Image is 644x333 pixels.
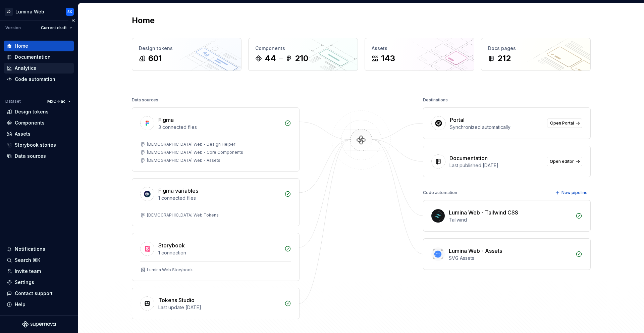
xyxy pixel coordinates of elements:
[147,267,193,273] div: Lumina Web Storybook
[15,65,36,72] div: Analytics
[67,9,72,14] div: SK
[132,15,155,26] h2: Home
[550,159,574,164] span: Open editor
[15,54,51,60] div: Documentation
[158,249,280,256] div: 1 connection
[295,53,308,64] div: 210
[15,120,45,126] div: Components
[449,255,572,261] div: SVG Assets
[139,45,234,52] div: Design tokens
[148,53,162,64] div: 601
[4,277,74,288] a: Settings
[4,266,74,277] a: Invite team
[47,99,65,104] span: MxC-Fac
[553,188,591,197] button: New pipeline
[147,150,243,155] div: [DEMOGRAPHIC_DATA] Web - Core Components
[15,257,40,264] div: Search ⌘K
[450,124,543,131] div: Synchronized automatically
[158,296,195,304] div: Tokens Studio
[147,212,219,218] div: [DEMOGRAPHIC_DATA] Web Tokens
[147,158,220,163] div: [DEMOGRAPHIC_DATA] Web - Assets
[15,108,49,115] div: Design tokens
[15,268,41,275] div: Invite team
[449,162,543,169] div: Last published [DATE]
[547,118,582,128] a: Open Portal
[265,53,276,64] div: 44
[423,95,448,105] div: Destinations
[372,45,467,52] div: Assets
[158,241,185,249] div: Storybook
[4,41,74,51] a: Home
[38,23,75,33] button: Current draft
[4,106,74,117] a: Design tokens
[15,153,46,159] div: Data sources
[4,299,74,310] button: Help
[158,124,280,131] div: 3 connected files
[41,25,67,31] span: Current draft
[4,151,74,161] a: Data sources
[488,45,584,52] div: Docs pages
[158,195,280,201] div: 1 connected files
[449,217,572,223] div: Tailwind
[248,38,358,71] a: Components44210
[381,53,395,64] div: 143
[449,154,488,162] div: Documentation
[158,304,280,311] div: Last update [DATE]
[4,255,74,266] button: Search ⌘K
[132,38,241,71] a: Design tokens601
[132,107,300,172] a: Figma3 connected files[DEMOGRAPHIC_DATA] Web - Design Helper[DEMOGRAPHIC_DATA] Web - Core Compone...
[423,188,457,197] div: Code automation
[450,116,465,124] div: Portal
[22,321,56,328] svg: Supernova Logo
[147,142,235,147] div: [DEMOGRAPHIC_DATA] Web - Design Helper
[497,53,511,64] div: 212
[15,8,44,15] div: Lumina Web
[15,131,31,137] div: Assets
[4,244,74,254] button: Notifications
[158,116,174,124] div: Figma
[15,142,56,148] div: Storybook stories
[365,38,474,71] a: Assets143
[132,178,300,226] a: Figma variables1 connected files[DEMOGRAPHIC_DATA] Web Tokens
[15,76,55,83] div: Code automation
[1,4,76,19] button: LDLumina WebSK
[132,95,158,105] div: Data sources
[15,43,28,49] div: Home
[44,97,74,106] button: MxC-Fac
[15,279,34,286] div: Settings
[15,246,45,252] div: Notifications
[547,157,582,166] a: Open editor
[68,16,78,25] button: Collapse sidebar
[4,74,74,85] a: Code automation
[481,38,591,71] a: Docs pages212
[5,25,21,31] div: Version
[4,129,74,139] a: Assets
[5,99,21,104] div: Dataset
[449,247,502,255] div: Lumina Web - Assets
[132,288,300,319] a: Tokens StudioLast update [DATE]
[550,121,574,126] span: Open Portal
[5,8,13,16] div: LD
[449,208,518,217] div: Lumina Web - Tailwind CSS
[561,190,588,195] span: New pipeline
[15,290,53,297] div: Contact support
[4,63,74,74] a: Analytics
[158,187,198,195] div: Figma variables
[4,52,74,62] a: Documentation
[255,45,351,52] div: Components
[4,140,74,150] a: Storybook stories
[132,233,300,281] a: Storybook1 connectionLumina Web Storybook
[4,288,74,299] button: Contact support
[15,301,25,308] div: Help
[4,117,74,128] a: Components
